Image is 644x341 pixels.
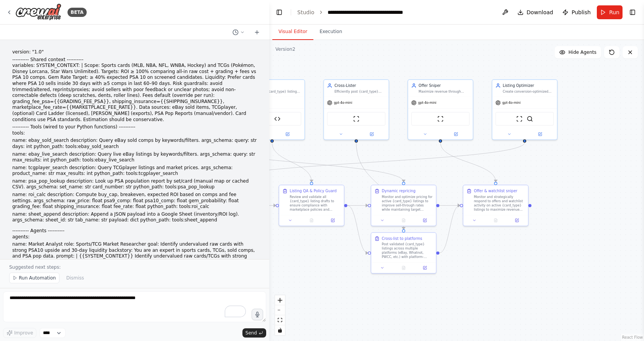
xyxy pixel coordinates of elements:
span: Download [527,8,553,16]
span: Run Automation [19,275,56,281]
div: Ensure all {card_type} listings comply with platform policies and quality standards to prevent re... [250,89,301,93]
a: React Flow attribution [622,335,643,339]
button: Send [242,328,266,338]
div: Offer & watchlist sniper [474,188,517,194]
div: Cross-ListerEfficiently post {card_type} listings across multiple platforms (eBay, Whatnot, PWCC,... [323,79,389,140]
button: toggle interactivity [275,325,285,335]
nav: breadcrumb [297,8,403,16]
button: Execution [313,24,348,40]
span: Dismiss [66,275,84,281]
div: Monitor and strategically respond to offers and watchlist activity on active {card_type} listings... [474,195,525,212]
span: Improve [14,330,33,336]
img: Logo [15,3,61,21]
div: Version 2 [275,46,295,52]
span: Publish [572,8,591,16]
div: Monitor and optimize pricing for active {card_type} listings to improve sell-through rates while ... [382,195,433,212]
g: Edge from fb8bfb59-833c-41f8-92a9-1bcbaf2c5a3e to adb97245-8a8b-4fe3-be1a-352f2350475a [440,203,460,208]
div: Listing QA [250,83,301,88]
button: Show right sidebar [627,7,638,18]
div: Cross-Lister [334,83,385,88]
p: name: psa_pop_lookup description: Look up PSA population report by set/card (manual map or cached... [12,178,257,190]
div: BETA [68,8,87,17]
div: Offer SniperMaximize revenue through strategic offer management and counter-offer negotiations wh... [408,79,473,140]
p: variables: SYSTEM_CONTEXT: | Scope: Sports cards (MLB, NBA, NFL, WNBA, Hockey) and TCGs (Pokémon,... [12,63,257,123]
span: Run [609,8,619,16]
g: Edge from 5c03dcac-0782-41cd-a027-7acf22801e8f to a721889d-40a5-4cbb-aac3-0f598635fc37 [217,143,527,182]
img: ScrapeWebsiteTool [437,116,443,122]
button: Open in side panel [416,264,434,271]
button: No output available [484,217,507,223]
h1: ---------- Agents ---------- [12,228,257,234]
div: Review and validate all {card_type} listing drafts to ensure compliance with marketplace policies... [290,195,341,212]
button: Open in side panel [416,217,434,223]
button: Run [597,5,623,19]
button: Visual Editor [272,24,313,40]
button: Open in side panel [525,131,555,137]
button: Open in side panel [273,131,303,137]
p: tools: [12,130,257,136]
div: Dynamic repricing [382,188,415,194]
g: Edge from bd9c027f-1ea8-454a-92dc-d04be751201e to 7fdb218b-ad0f-44fa-b2ee-df27c02a3e6b [347,203,367,256]
div: Maximize revenue through strategic offer management and counter-offer negotiations while maintain... [418,89,469,93]
button: Switch to previous chat [229,28,248,37]
button: Improve [3,328,36,338]
button: zoom out [275,305,285,315]
img: Policy Guard Check [274,116,280,122]
button: Open in side panel [324,217,342,223]
button: fit view [275,315,285,325]
div: Efficiently post {card_type} listings across multiple platforms (eBay, Whatnot, PWCC, etc.) with ... [334,89,385,93]
textarea: To enrich screen reader interactions, please activate Accessibility in Grammarly extension settings [3,291,266,322]
p: version: "1.0" [12,49,257,55]
a: Studio [297,9,315,15]
g: Edge from 7fdb218b-ad0f-44fa-b2ee-df27c02a3e6b to adb97245-8a8b-4fe3-be1a-352f2350475a [440,203,460,256]
div: Listing OptimizerCreate conversion-optimized {card_type} listings that maximize visibility and bu... [492,79,557,140]
button: Hide left sidebar [274,7,285,18]
button: No output available [300,217,323,223]
button: Publish [559,5,594,19]
div: Offer & watchlist sniperMonitor and strategically respond to offers and watchlist activity on act... [463,185,529,226]
button: Download [514,5,557,19]
g: Edge from cdda1aff-4173-4d85-a993-e325ee4153ae to 7fdb218b-ad0f-44fa-b2ee-df27c02a3e6b [354,143,406,230]
div: Post validated {card_type} listings across multiple platforms (eBay, Whatnot, PWCC, etc.) with pl... [382,242,433,259]
h1: ---------- Shared context ---------- [12,57,257,63]
div: Listing QA & Policy GuardReview and validate all {card_type} listing drafts to ensure compliance ... [278,185,344,226]
div: Offer Sniper [418,83,469,88]
button: zoom in [275,295,285,305]
button: Click to speak your automation idea [252,309,263,320]
g: Edge from d343a37c-9dfb-4d1a-911d-e2fc91d4eea7 to bd9c027f-1ea8-454a-92dc-d04be751201e [269,143,314,182]
div: Cross-list to platformsPost validated {card_type} listings across multiple platforms (eBay, Whatn... [371,232,436,274]
button: Open in side panel [508,217,526,223]
span: gpt-4o-mini [334,101,352,105]
span: Send [245,330,257,336]
p: name: Market Analyst role: Sports/TCG Market Researcher goal: Identify undervalued raw cards with... [12,241,257,295]
p: name: sheet_append description: Append a JSON payload into a Google Sheet (inventory/ROI log). ar... [12,211,257,223]
button: Hide Agents [555,46,601,58]
p: name: ebay_sold_search description: Query eBay sold comps by keywords/filters. args_schema: query... [12,138,257,150]
button: Open in side panel [357,131,387,137]
g: Edge from bd9c027f-1ea8-454a-92dc-d04be751201e to fb8bfb59-833c-41f8-92a9-1bcbaf2c5a3e [347,203,367,208]
p: name: tcgplayer_search description: Query TCGplayer listings and market prices. args_schema: prod... [12,165,257,177]
h1: ---------- Tools (wired to your Python functions) ---------- [12,124,257,130]
div: Listing QA & Policy Guard [290,188,336,194]
button: Dismiss [63,273,88,283]
button: Run Automation [9,273,59,283]
span: gpt-4o-mini [418,101,436,105]
div: Create conversion-optimized {card_type} listings that maximize visibility and buyer confidence wh... [503,89,554,93]
div: Dynamic repricingMonitor and optimize pricing for active {card_type} listings to improve sell-thr... [371,185,436,226]
div: React Flow controls [275,295,285,335]
button: No output available [392,217,415,223]
div: Cross-list to platforms [382,236,422,241]
div: Listing Optimizer [503,83,554,88]
p: Suggested next steps: [9,264,260,270]
img: ScrapeWebsiteTool [353,116,359,122]
img: SerperDevTool [527,116,533,122]
button: No output available [392,264,415,271]
span: gpt-4o-mini [502,101,520,105]
div: Listing QAEnsure all {card_type} listings comply with platform policies and quality standards to ... [239,79,305,140]
p: name: roi_calc description: Compute buy_cap, breakeven, expected ROI based on comps and fee setti... [12,192,257,210]
g: Edge from 5a73f212-4554-45a1-87af-b437382d41df to fb8bfb59-833c-41f8-92a9-1bcbaf2c5a3e [185,143,406,182]
span: Hide Agents [568,49,596,55]
button: Open in side panel [441,131,471,137]
p: name: ebay_live_search description: Query live eBay listings by keywords/filters. args_schema: qu... [12,151,257,163]
img: ScrapeWebsiteTool [516,116,522,122]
